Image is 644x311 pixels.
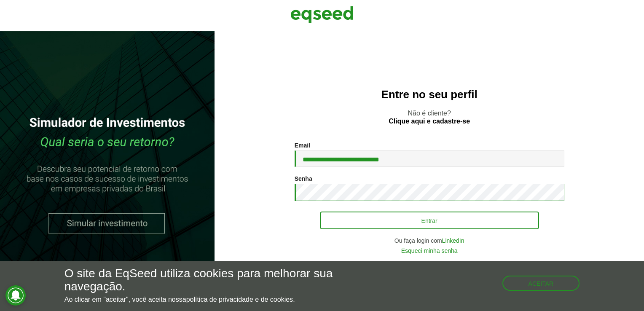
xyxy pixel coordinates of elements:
p: Ao clicar em "aceitar", você aceita nossa . [64,295,373,303]
label: Email [295,142,310,148]
a: Clique aqui e cadastre-se [389,118,470,125]
img: EqSeed Logo [290,4,354,25]
h5: O site da EqSeed utiliza cookies para melhorar sua navegação. [64,267,373,293]
button: Aceitar [502,276,580,291]
h2: Entre no seu perfil [231,88,627,101]
p: Não é cliente? [231,109,627,125]
a: Esqueci minha senha [401,248,458,254]
div: Ou faça login com [295,238,564,244]
button: Entrar [320,212,539,229]
a: política de privacidade e de cookies [186,296,293,303]
label: Senha [295,176,312,182]
a: LinkedIn [442,238,464,244]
